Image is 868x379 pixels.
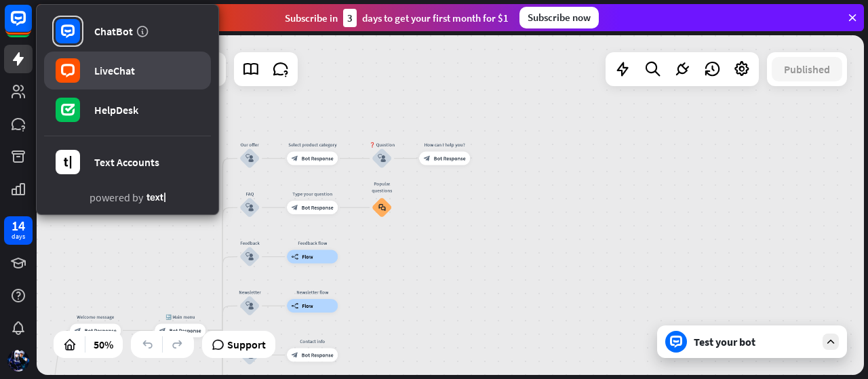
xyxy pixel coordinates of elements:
span: Bot Response [302,155,334,162]
div: Welcome message [65,313,126,320]
div: How can I help you? [414,142,475,148]
div: Popular questions [367,180,397,194]
button: Published [772,57,842,81]
span: Bot Response [85,327,117,334]
button: Open LiveChat chat widget [11,5,52,46]
div: 🔙 Main menu [150,313,211,320]
i: block_bot_response [424,155,431,162]
div: Newsletter [229,289,270,296]
div: Feedback [229,240,270,247]
div: Contact info [282,338,343,345]
div: Our offer [229,142,270,148]
i: block_faq [378,204,386,212]
span: Flow [302,302,313,309]
i: block_bot_response [292,352,298,359]
div: 50% [90,334,117,355]
i: block_bot_response [75,327,81,334]
i: block_user_input [245,302,254,310]
span: Bot Response [302,352,334,359]
div: FAQ [229,191,270,197]
div: days [12,232,25,241]
span: Bot Response [302,204,334,211]
div: 14 [12,220,25,232]
span: Support [227,334,266,355]
a: 14 days [4,216,33,245]
i: builder_tree [292,302,299,309]
i: block_user_input [245,203,254,212]
i: block_user_input [245,155,254,163]
i: block_bot_response [159,327,166,334]
span: Bot Response [170,327,201,334]
span: Flow [302,254,313,260]
div: Subscribe now [519,7,599,28]
div: Test your bot [694,335,816,348]
i: builder_tree [292,254,299,260]
div: Select product category [282,142,343,148]
div: ❓ Question [361,142,402,148]
div: Subscribe in days to get your first month for $1 [285,9,509,27]
div: Feedback flow [282,240,343,247]
span: Bot Response [434,155,466,162]
div: 3 [343,9,357,27]
div: Type your question [282,191,343,197]
i: block_user_input [378,155,386,163]
i: block_bot_response [292,155,298,162]
i: block_user_input [245,253,254,261]
i: block_bot_response [292,204,298,211]
div: Newsletter flow [282,289,343,296]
